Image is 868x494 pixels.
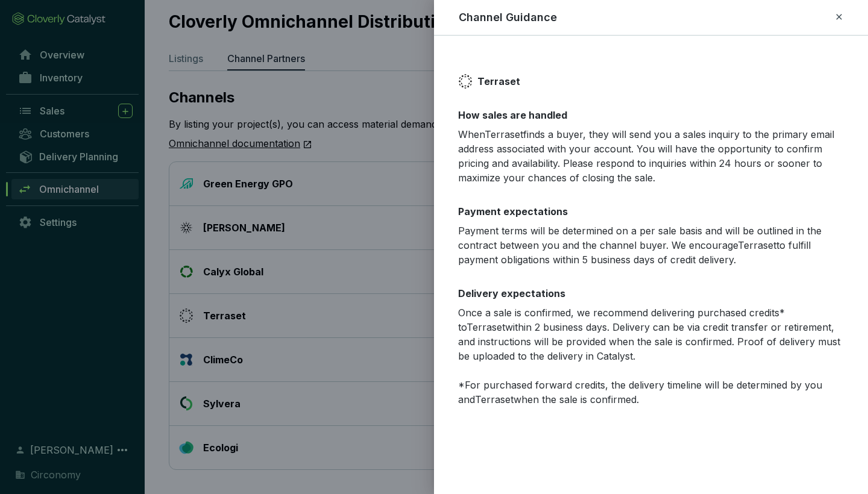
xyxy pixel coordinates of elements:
h2: Channel Guidance [459,10,557,25]
p: Payment terms will be determined on a per sale basis and will be outlined in the contract between... [458,224,844,267]
p: When Terraset finds a buyer, they will send you a sales inquiry to the primary email address asso... [458,127,844,185]
p: Once a sale is confirmed, we recommend delivering purchased credits* to Terraset within 2 busines... [458,305,844,407]
div: Terraset [458,74,844,89]
p: Payment expectations [458,204,844,219]
p: How sales are handled [458,108,844,122]
p: Delivery expectations [458,286,844,301]
img: Terraset Icon [458,74,473,89]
